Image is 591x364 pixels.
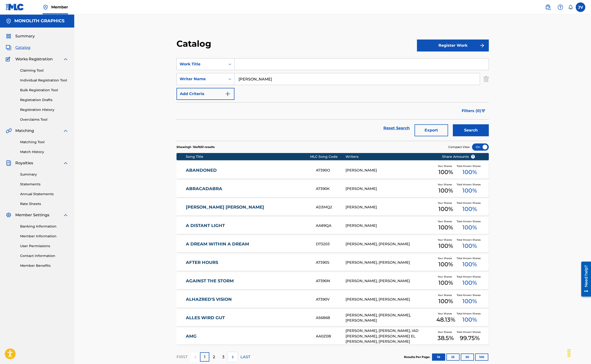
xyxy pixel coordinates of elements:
div: Song Title [186,154,310,159]
a: Member Information [20,234,68,239]
a: Registration History [20,107,68,112]
button: Register Work [417,40,489,51]
button: 10 [432,353,445,361]
a: Contact Information [20,253,68,258]
span: 100 % [438,168,453,176]
span: Royalties [15,160,33,166]
div: Work Title [180,61,223,67]
button: 50 [461,353,474,361]
img: Royalties [6,160,11,166]
span: 100 % [462,242,477,250]
span: 100 % [462,186,477,195]
a: SummarySummary [6,33,35,39]
span: Summary [15,33,35,39]
button: Search [453,124,489,136]
span: 100 % [462,168,477,176]
span: 100 % [438,260,453,269]
div: A7390O [316,168,346,173]
div: [PERSON_NAME], [PERSON_NAME] [346,260,435,265]
span: Your Shares [438,238,454,242]
img: f7272a7cc735f4ea7f67.svg [479,43,485,48]
span: Your Shares [438,330,454,334]
div: A7390N [316,278,346,284]
span: Total Known Shares [457,201,483,205]
span: Compact View [448,145,470,149]
img: expand [63,160,68,166]
div: [PERSON_NAME] [346,205,435,210]
a: Rate Sheets [20,201,68,206]
span: Total Known Shares [457,293,483,297]
a: AGAINST THE STORM [186,278,309,284]
a: ABRACADABRA [186,186,309,192]
a: A DREAM WITHIN A DREAM [186,241,309,247]
a: User Permissions [20,244,68,249]
a: Member Benefits [20,263,68,268]
span: 100 % [462,297,477,306]
span: Your Shares [438,275,454,279]
a: CatalogCatalog [6,45,30,51]
div: A7390S [316,260,346,265]
div: MLC Song Code [310,154,346,159]
a: Claiming Tool [20,68,68,73]
a: AFTER HOURS [186,260,309,265]
a: AMG [186,334,309,339]
a: Banking Information [20,224,68,229]
span: 100 % [462,315,477,324]
a: A DISTANT LIGHT [186,223,309,228]
button: Filters (0) [459,105,489,117]
span: ? [471,155,475,159]
p: 2 [213,354,215,360]
button: Add Criteria [176,88,234,100]
div: AA0Z0B [316,334,346,339]
iframe: Chat Widget [567,341,591,364]
a: Public Search [543,2,553,12]
span: Your Shares [438,312,454,315]
span: 100 % [438,186,453,195]
a: Summary [20,172,68,177]
img: Top Rightsholder [43,4,48,10]
div: Notifications [568,5,573,10]
img: Summary [6,33,11,39]
span: 100 % [438,242,453,250]
span: 100 % [462,260,477,269]
div: [PERSON_NAME], [PERSON_NAME] [346,278,435,284]
a: Bulk Registration Tool [20,88,68,93]
div: [PERSON_NAME], [PERSON_NAME], IAD [PERSON_NAME], [PERSON_NAME] EL [PERSON_NAME], [PERSON_NAME] [346,328,435,344]
a: ALHAZRED'S VISION [186,297,309,302]
img: Catalog [6,45,11,51]
span: Matching [15,128,34,134]
h2: Catalog [176,38,214,49]
a: Match History [20,149,68,154]
img: Delete Criterion [483,73,489,85]
a: Annual Statements [20,192,68,197]
a: Registration Drafts [20,97,68,102]
img: filter [481,109,485,112]
button: Export [415,124,448,136]
span: Total Known Shares [457,256,483,260]
span: Member Settings [15,212,49,218]
div: AD3MQ2 [316,205,346,210]
span: Your Shares [438,201,454,205]
span: Member [51,4,68,10]
span: Works Registration [15,56,53,62]
a: Overclaims Tool [20,117,68,122]
div: User Menu [576,2,585,12]
img: expand [63,56,68,62]
a: Reset Search [381,123,412,133]
a: Statements [20,182,68,187]
div: A5686B [316,315,346,321]
p: 1 [204,354,205,360]
p: LAST [240,354,250,360]
img: Matching [6,128,12,134]
span: Filters ( 0 ) [462,108,481,114]
a: Individual Registration Tool [20,78,68,83]
span: 100 % [438,297,453,306]
span: 100 % [462,223,477,232]
span: 100 % [438,205,453,213]
h5: MONOLITH GRAPHICS [14,18,64,24]
img: right [230,354,236,360]
span: Total Known Shares [457,275,483,279]
span: 99.75 % [460,334,479,342]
